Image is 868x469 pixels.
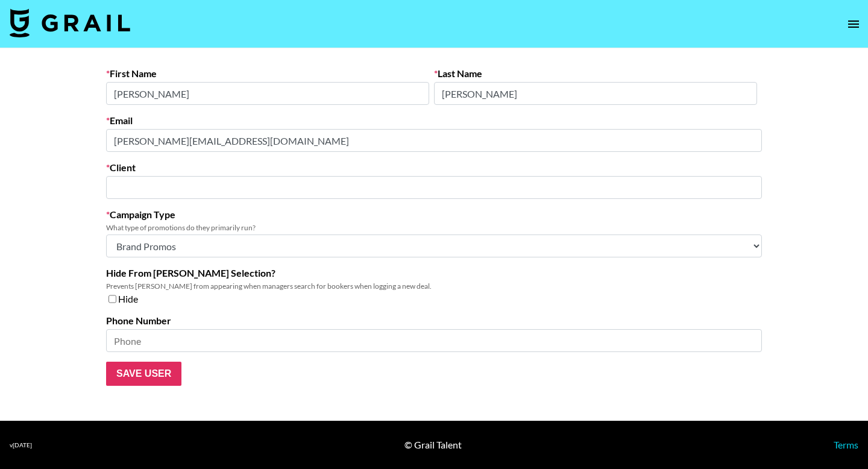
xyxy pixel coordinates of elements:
label: First Name [106,68,429,80]
div: v [DATE] [10,441,32,449]
label: Hide From [PERSON_NAME] Selection? [106,267,762,279]
input: Email [106,129,762,152]
input: Save User [106,362,181,386]
a: Terms [834,439,858,450]
div: © Grail Talent [404,439,462,451]
label: Campaign Type [106,209,762,221]
button: open drawer [841,12,866,36]
label: Email [106,115,762,127]
span: Hide [118,293,138,305]
input: Last Name [434,82,757,105]
div: What type of promotions do they primarily run? [106,223,762,232]
label: Last Name [434,68,757,80]
label: Client [106,162,762,174]
input: Phone [106,329,762,352]
input: First Name [106,82,429,105]
img: Grail Talent [10,8,130,37]
label: Phone Number [106,315,762,327]
div: Prevents [PERSON_NAME] from appearing when managers search for bookers when logging a new deal. [106,282,762,291]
